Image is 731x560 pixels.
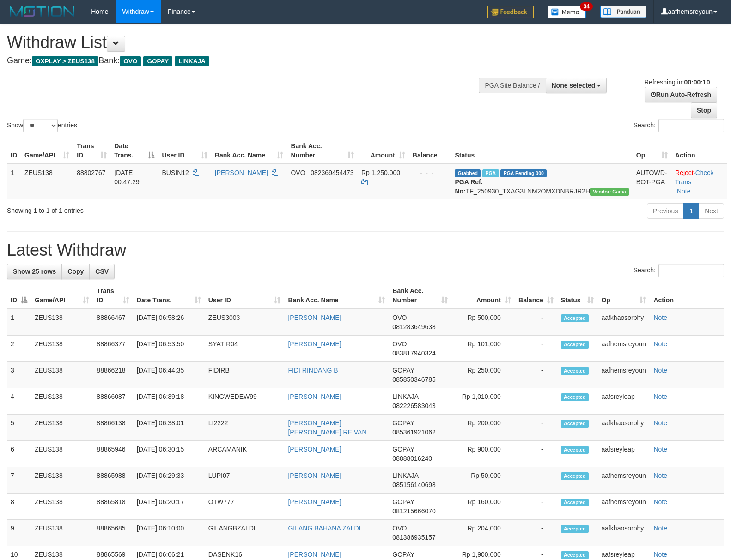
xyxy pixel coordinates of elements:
[392,472,418,479] span: LINKAJA
[597,494,650,520] td: aafhemsreyoun
[413,168,448,177] div: - - -
[288,314,341,321] a: [PERSON_NAME]
[361,169,400,176] span: Rp 1.250.000
[561,341,589,349] span: Accepted
[205,283,285,309] th: User ID: activate to sort column ascending
[288,340,341,348] a: [PERSON_NAME]
[31,520,93,546] td: ZEUS138
[77,169,105,176] span: 88802767
[647,203,684,219] a: Previous
[288,446,341,453] a: [PERSON_NAME]
[288,367,338,374] a: FIDI RINDANG B
[205,336,285,362] td: SYATIR04
[21,138,73,164] th: Game/API: activate to sort column ascending
[451,388,514,415] td: Rp 1,010,000
[482,169,499,177] span: Marked by aafsreyleap
[288,472,341,479] a: [PERSON_NAME]
[392,323,435,331] span: Copy 081283649638 to clipboard
[392,367,414,374] span: GOPAY
[93,362,133,388] td: 88866218
[552,82,596,89] span: None selected
[288,393,341,400] a: [PERSON_NAME]
[515,283,557,309] th: Balance: activate to sort column ascending
[500,169,547,177] span: PGA Pending
[644,78,710,86] span: Refreshing in:
[7,362,31,388] td: 3
[653,340,667,348] a: Note
[451,336,514,362] td: Rp 101,000
[580,2,592,11] span: 34
[205,494,285,520] td: OTW777
[89,264,115,279] a: CSV
[392,393,418,400] span: LINKAJA
[677,187,691,195] a: Note
[634,119,724,132] label: Search:
[389,283,451,309] th: Bank Acc. Number: activate to sort column ascending
[675,169,713,186] a: Check Trans
[653,419,667,427] a: Note
[597,388,650,415] td: aafsreyleap
[683,203,699,219] a: 1
[7,56,478,66] h4: Game: Bank:
[133,520,205,546] td: [DATE] 06:10:00
[451,283,514,309] th: Amount: activate to sort column ascending
[7,264,62,279] a: Show 25 rows
[699,203,724,219] a: Next
[451,138,632,164] th: Status
[561,446,589,454] span: Accepted
[515,309,557,336] td: -
[31,309,93,336] td: ZEUS138
[653,551,667,558] a: Note
[7,5,77,18] img: MOTION_logo.png
[133,309,205,336] td: [DATE] 06:58:26
[684,78,710,86] strong: 00:00:10
[93,441,133,467] td: 88865946
[392,314,407,321] span: OVO
[31,441,93,467] td: ZEUS138
[653,314,667,321] a: Note
[671,164,727,199] td: · ·
[133,494,205,520] td: [DATE] 06:20:17
[73,138,110,164] th: Trans ID: activate to sort column ascending
[211,138,287,164] th: Bank Acc. Name: activate to sort column ascending
[597,283,650,309] th: Op: activate to sort column ascending
[31,283,93,309] th: Game/API: activate to sort column ascending
[392,455,432,462] span: Copy 08888016240 to clipboard
[392,507,435,515] span: Copy 081215666070 to clipboard
[93,336,133,362] td: 88866377
[284,283,389,309] th: Bank Acc. Name: activate to sort column ascending
[409,138,451,164] th: Balance
[597,336,650,362] td: aafhemsreyoun
[31,336,93,362] td: ZEUS138
[561,314,589,322] span: Accepted
[597,520,650,546] td: aafkhaosorphy
[133,283,205,309] th: Date Trans.: activate to sort column ascending
[392,498,414,506] span: GOPAY
[205,309,285,336] td: ZEUS3003
[515,362,557,388] td: -
[95,268,109,275] span: CSV
[561,393,589,401] span: Accepted
[515,336,557,362] td: -
[515,494,557,520] td: -
[658,119,724,132] input: Search:
[32,56,98,66] span: OXPLAY > ZEUS138
[288,419,366,436] a: [PERSON_NAME] [PERSON_NAME] REIVAN
[162,169,189,176] span: BUSIN12
[7,467,31,494] td: 7
[675,169,694,176] a: Reject
[645,87,717,102] a: Run Auto-Refresh
[561,472,589,480] span: Accepted
[311,169,353,176] span: Copy 082369454473 to clipboard
[455,169,481,177] span: Grabbed
[653,393,667,400] a: Note
[590,188,629,196] span: Vendor URL: https://trx31.1velocity.biz
[93,309,133,336] td: 88866467
[358,138,409,164] th: Amount: activate to sort column ascending
[451,309,514,336] td: Rp 500,000
[515,415,557,441] td: -
[633,164,671,199] td: AUTOWD-BOT-PGA
[597,415,650,441] td: aafkhaosorphy
[392,481,435,488] span: Copy 085156140698 to clipboard
[114,169,140,186] span: [DATE] 00:47:29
